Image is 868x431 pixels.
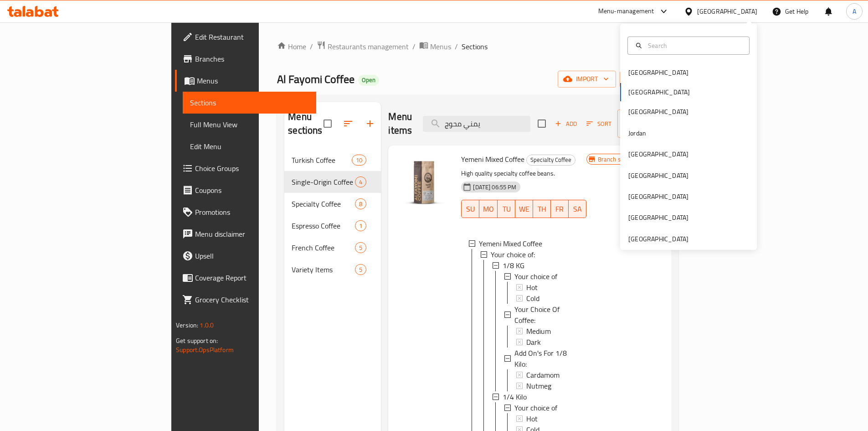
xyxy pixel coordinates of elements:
[284,193,381,215] div: Specialty Coffee8
[355,198,366,209] div: items
[555,203,565,216] span: FR
[628,149,688,159] div: [GEOGRAPHIC_DATA]
[355,242,366,253] div: items
[195,163,309,174] span: Choice Groups
[483,203,494,216] span: MO
[292,220,355,231] span: Espresso Coffee
[455,41,458,52] li: /
[527,155,575,165] span: Specialty Coffee
[514,348,579,369] span: Add On's For 1/8 Kilo:
[190,141,309,152] span: Edit Menu
[355,177,366,187] div: items
[526,413,538,424] span: Hot
[461,152,524,166] span: Yemeni Mixed Coffee
[628,68,688,78] div: [GEOGRAPHIC_DATA]
[551,117,580,131] span: Add item
[526,369,560,380] span: Cardamom
[195,228,309,239] span: Menu disclaimer
[628,234,688,244] div: [GEOGRAPHIC_DATA]
[317,41,409,52] a: Restaurants management
[461,200,479,218] button: SU
[526,337,541,348] span: Dark
[195,250,309,261] span: Upsell
[200,319,214,331] span: 1.0.0
[598,6,654,17] div: Menu-management
[195,53,309,64] span: Branches
[469,183,520,192] span: [DATE] 06:55 PM
[514,402,557,413] span: Your choice of
[284,171,381,193] div: Single-Origin Coffee4
[292,155,352,166] span: Turkish Coffee
[355,220,366,231] div: items
[284,237,381,259] div: French Coffee5
[284,149,381,171] div: Turkish Coffee10
[526,326,551,337] span: Medium
[628,107,688,117] div: [GEOGRAPHIC_DATA]
[628,213,688,223] div: [GEOGRAPHIC_DATA]
[358,76,379,84] span: Open
[628,192,688,202] div: [GEOGRAPHIC_DATA]
[479,238,542,249] span: Yemeni Mixed Coffee
[175,267,316,289] a: Coverage Report
[586,119,611,129] span: Sort
[175,48,316,70] a: Branches
[355,222,366,230] span: 1
[328,41,409,52] span: Restaurants management
[355,200,366,208] span: 8
[318,114,337,133] span: Select all sections
[175,157,316,179] a: Choice Groups
[195,185,309,196] span: Coupons
[355,244,366,252] span: 5
[697,6,757,16] div: [GEOGRAPHIC_DATA]
[526,293,539,304] span: Cold
[853,6,856,16] span: A
[175,179,316,201] a: Coupons
[388,110,412,137] h2: Menu items
[491,249,535,260] span: Your choice of:
[620,71,678,88] button: export
[183,114,316,135] a: Full Menu View
[558,71,616,88] button: import
[514,304,579,326] span: Your Choice Of Coffee:
[430,41,451,52] span: Menus
[292,198,355,209] div: Specialty Coffee
[565,73,609,85] span: import
[551,117,580,131] button: Add
[503,260,524,271] span: 1/8 KG
[195,294,309,305] span: Grocery Checklist
[197,75,309,86] span: Menus
[503,391,527,402] span: 1/4 Kilo
[412,41,416,52] li: /
[498,200,515,218] button: TU
[537,203,547,216] span: TH
[175,289,316,311] a: Grocery Checklist
[352,156,366,165] span: 10
[358,75,379,86] div: Open
[176,335,218,347] span: Get support on:
[501,203,512,216] span: TU
[572,203,583,216] span: SA
[514,271,557,282] span: Your choice of
[175,70,316,92] a: Menus
[183,135,316,157] a: Edit Menu
[617,109,678,138] button: Manage items
[284,145,381,284] nav: Menu sections
[465,203,476,216] span: SU
[519,203,529,216] span: WE
[395,153,454,211] img: Yemeni Mixed Coffee
[195,31,309,42] span: Edit Restaurant
[183,92,316,114] a: Sections
[628,128,646,138] div: Jordan
[479,200,498,218] button: MO
[532,114,551,133] span: Select section
[551,200,569,218] button: FR
[176,319,198,331] span: Version:
[355,178,366,187] span: 4
[195,207,309,218] span: Promotions
[175,245,316,267] a: Upsell
[569,200,586,218] button: SA
[190,119,309,130] span: Full Menu View
[644,41,744,51] input: Search
[277,41,678,52] nav: breadcrumb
